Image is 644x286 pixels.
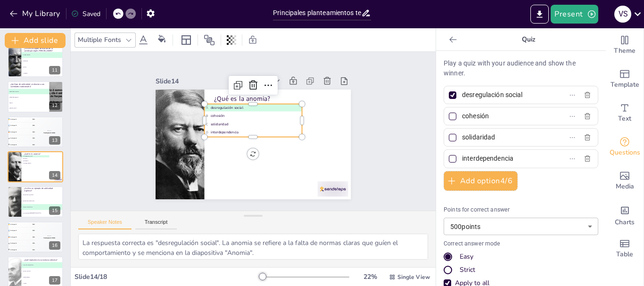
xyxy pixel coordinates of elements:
div: 14 [8,151,63,182]
div: Easy [444,252,598,261]
span: C [8,102,8,103]
div: Add charts and graphs [606,198,644,232]
span: C [22,207,22,208]
div: 5 [8,143,9,146]
span: 500 [33,223,35,225]
div: 17 [49,276,60,285]
span: gold [8,118,10,120]
span: A [22,54,22,55]
div: Get real-time input from your audience [606,130,644,164]
span: comunidades [DEMOGRAPHIC_DATA] [22,212,63,214]
button: Add option4/6 [444,171,518,191]
span: desregulación social [22,155,49,157]
span: Participant 4 [10,243,17,244]
input: Option 2 [462,109,550,123]
span: Theme [614,46,636,56]
span: 500 [52,131,55,133]
div: 15 [8,186,63,217]
span: interdependencia [211,106,295,158]
span: solidaridad [22,160,49,162]
span: Single View [397,273,430,281]
span: normas sociales [22,270,63,272]
div: V S [614,6,631,23]
span: desregulación social [223,85,307,137]
span: 200 [33,242,35,244]
span: D [22,212,22,213]
span: 500 [52,237,55,238]
span: Position [204,34,215,46]
button: Add slide [5,33,66,48]
input: Insert title [273,6,361,20]
span: Participant 3 [10,131,17,132]
div: 13 [49,136,60,145]
div: Add text boxes [606,96,644,130]
div: 5 [8,248,9,251]
p: Play a quiz with your audience and show the winner. [444,58,598,78]
div: Strict [460,265,475,275]
div: Saved [71,9,100,18]
span: cultura [22,66,63,68]
textarea: La respuesta correcta es "desregulación social". La anomia se refiere a la falta de normas claras... [78,234,428,260]
span: C [22,66,22,67]
span: B [22,201,22,202]
p: Points for correct answer [444,206,598,214]
input: Option 3 [462,131,550,144]
div: Top scorer [43,130,55,131]
span: A [22,195,22,196]
button: Export to PowerPoint [530,5,549,24]
span: Questions [610,147,640,158]
button: V S [614,5,631,24]
div: 500 points [444,218,598,235]
span: 200 [33,137,35,139]
p: ¿Qué es la anomia? [233,80,348,151]
span: C [215,100,219,105]
span: individualismo [22,277,63,278]
span: Participant 5 [10,249,17,250]
span: B [219,93,223,98]
span: B [8,97,8,98]
div: Change the overall theme [606,28,644,62]
div: 14 [49,171,60,180]
div: Top scorer [43,235,55,236]
p: ¿Qué representa la conciencia colectiva? [24,259,60,261]
div: Slide 14 / 18 [74,272,259,281]
span: bronze [8,236,10,238]
div: 22 % [359,272,381,281]
span: cooperativas agrícolas [22,195,63,196]
span: Participant 1 [10,118,17,120]
span: Charts [615,217,635,228]
div: Strict [444,265,598,275]
span: 400 [33,125,35,127]
input: Option 4 [462,152,550,165]
span: D [211,107,215,112]
span: D [22,163,22,164]
span: 100 [33,144,35,146]
span: A [8,91,8,92]
span: B [22,60,22,61]
span: Template [611,80,639,90]
div: 11 [49,66,60,74]
span: silver [8,124,10,127]
span: A [22,265,22,266]
span: 300 [33,131,35,133]
button: Speaker Notes [78,219,132,229]
div: Participant 1 [43,131,55,133]
span: economía [22,73,63,74]
p: ¿Cuál es el objeto de estudio de la sociología según [PERSON_NAME]? [24,47,60,52]
span: C [22,161,22,162]
span: Participant 5 [10,144,17,145]
span: B [22,270,22,271]
div: Participant 1 [43,237,55,238]
span: D [8,108,8,109]
div: 4 [8,242,9,245]
div: Multiple Fonts [76,33,123,46]
span: 400 [33,230,35,232]
span: cohesión [219,92,303,144]
span: anomia [22,283,63,284]
span: solidaridad [215,99,298,151]
div: Layout [179,33,194,48]
span: Participant 2 [10,230,17,231]
span: Participant 3 [10,236,17,237]
div: Add ready made slides [606,62,644,96]
span: solidaridad orgánica [8,97,49,98]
